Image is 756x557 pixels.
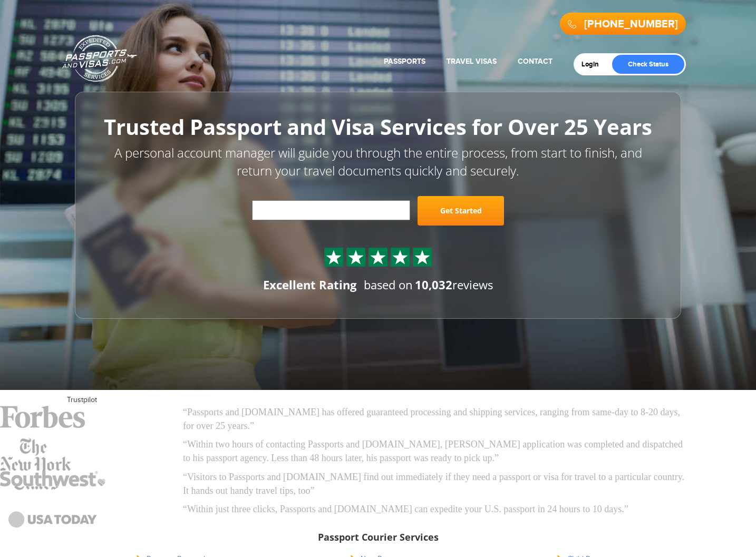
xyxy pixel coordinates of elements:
a: Check Status [612,55,684,74]
a: Trustpilot [67,396,97,404]
a: Passports & [DOMAIN_NAME] [62,35,137,82]
a: Get Started [418,196,504,226]
p: A personal account manager will guide you through the entire process, from start to finish, and r... [99,144,657,180]
a: Login [581,60,606,69]
h1: Trusted Passport and Visa Services for Over 25 Years [99,115,657,139]
span: based on [364,277,413,292]
img: Sprite St [348,249,364,265]
a: Contact [518,57,553,66]
span: reviews [415,277,493,292]
h3: Passport Courier Services [75,532,681,543]
a: Passports [384,57,425,66]
strong: 10,032 [415,277,452,292]
p: “Passports and [DOMAIN_NAME] has offered guaranteed processing and shipping services, ranging fro... [183,406,689,433]
img: Sprite St [326,249,342,265]
img: Sprite St [392,249,408,265]
a: [PHONE_NUMBER] [584,18,678,31]
a: Travel Visas [447,57,497,66]
p: “Within two hours of contacting Passports and [DOMAIN_NAME], [PERSON_NAME] application was comple... [183,438,689,465]
img: Sprite St [370,249,386,265]
img: Sprite St [414,249,430,265]
p: “Within just three clicks, Passports and [DOMAIN_NAME] can expedite your U.S. passport in 24 hour... [183,503,689,516]
p: “Visitors to Passports and [DOMAIN_NAME] find out immediately if they need a passport or visa for... [183,471,689,497]
div: Excellent Rating [263,277,356,293]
